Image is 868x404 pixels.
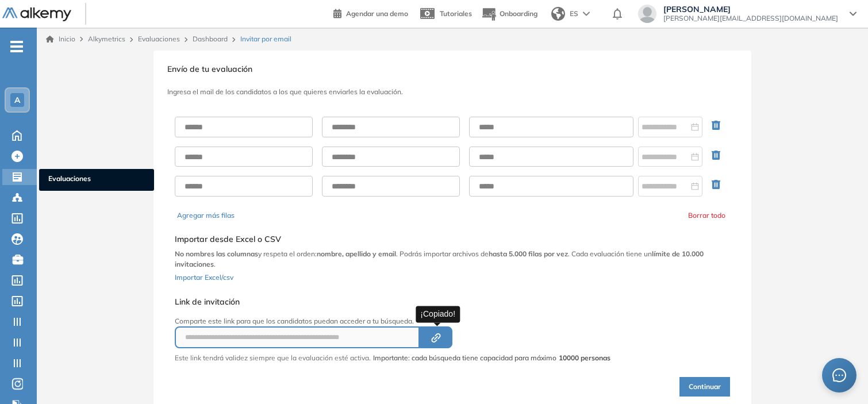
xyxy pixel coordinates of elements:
span: Importante: cada búsqueda tiene capacidad para máximo [373,353,610,363]
h5: Link de invitación [175,297,610,307]
span: Alkymetrics [88,34,125,43]
button: Importar Excel/csv [175,270,233,283]
a: Inicio [46,34,75,44]
span: [PERSON_NAME][EMAIL_ADDRESS][DOMAIN_NAME] [663,14,838,23]
button: Continuar [679,377,730,397]
p: Comparte este link para que los candidatos puedan acceder a tu búsqueda. [175,316,610,326]
i: - [10,45,23,48]
img: arrow [583,11,590,16]
span: message [832,368,847,383]
a: Agendar una demo [333,6,408,20]
strong: 10000 personas [559,353,610,362]
h3: Ingresa el mail de los candidatos a los que quieres enviarles la evaluación. [167,88,738,96]
button: Agregar más filas [177,210,235,221]
p: Este link tendrá validez siempre que la evaluación esté activa. [175,353,371,363]
a: Dashboard [193,34,228,43]
span: Tutoriales [440,9,472,18]
h5: Importar desde Excel o CSV [175,234,730,244]
h3: Envío de tu evaluación [167,64,738,74]
span: Importar Excel/csv [175,273,233,282]
span: [PERSON_NAME] [663,5,838,14]
button: Onboarding [481,2,537,26]
img: Logo [2,7,71,22]
span: Evaluaciones [48,174,145,186]
b: No nombres las columnas [175,249,258,258]
button: Borrar todo [688,210,725,221]
span: A [14,95,20,105]
span: Onboarding [500,9,537,18]
span: ES [570,9,578,19]
div: ¡Copiado! [416,306,460,322]
b: límite de 10.000 invitaciones [175,249,704,268]
b: hasta 5.000 filas por vez [489,249,568,258]
img: world [551,7,565,21]
span: Invitar por email [240,34,291,44]
a: Evaluaciones [138,34,180,43]
span: Agendar una demo [346,9,408,18]
p: y respeta el orden: . Podrás importar archivos de . Cada evaluación tiene un . [175,249,730,270]
b: nombre, apellido y email [317,249,396,258]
